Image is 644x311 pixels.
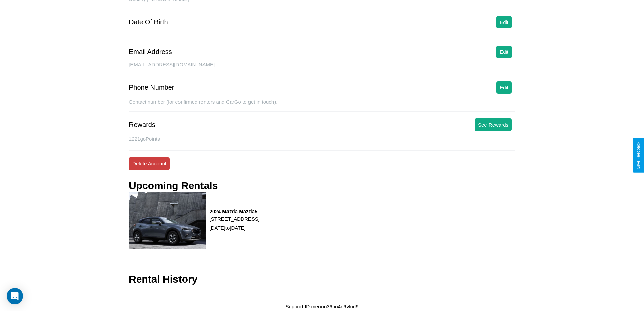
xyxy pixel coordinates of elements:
[475,118,512,131] button: See Rewards
[286,302,359,311] p: Support ID: meouo36bo4n6vlud9
[129,48,172,56] div: Email Address
[636,142,641,169] div: Give Feedback
[210,214,260,223] p: [STREET_ADDRESS]
[496,16,512,28] button: Edit
[129,134,515,143] p: 1221 goPoints
[129,273,197,285] h3: Rental History
[129,180,218,192] h3: Upcoming Rentals
[496,46,512,58] button: Edit
[129,192,206,249] img: rental
[129,84,174,91] div: Phone Number
[129,157,170,170] button: Delete Account
[129,18,168,26] div: Date Of Birth
[7,288,23,304] div: Open Intercom Messenger
[129,99,515,112] div: Contact number (for confirmed renters and CarGo to get in touch).
[210,208,260,214] h3: 2024 Mazda Mazda5
[129,121,156,129] div: Rewards
[496,81,512,94] button: Edit
[129,62,515,74] div: [EMAIL_ADDRESS][DOMAIN_NAME]
[210,223,260,232] p: [DATE] to [DATE]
